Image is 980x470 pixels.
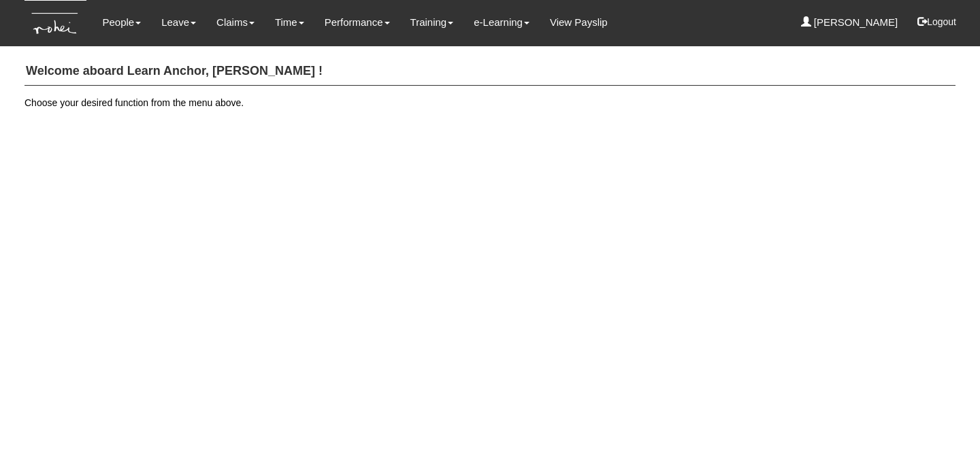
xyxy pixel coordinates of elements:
[410,7,454,38] a: Training
[102,7,141,38] a: People
[550,7,608,38] a: View Payslip
[161,7,196,38] a: Leave
[24,96,955,110] p: Choose your desired function from the menu above.
[216,7,255,38] a: Claims
[801,7,898,38] a: [PERSON_NAME]
[275,7,304,38] a: Time
[474,7,529,38] a: e-Learning
[24,58,955,86] h4: Welcome aboard Learn Anchor, [PERSON_NAME] !
[325,7,390,38] a: Performance
[923,416,966,456] iframe: chat widget
[24,1,86,46] img: KTs7HI1dOZG7tu7pUkOpGGQAiEQAiEQAj0IhBB1wtXDg6BEAiBEAiBEAiB4RGIoBtemSRFIRACIRACIRACIdCLQARdL1w5OAR...
[908,5,966,38] button: Logout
